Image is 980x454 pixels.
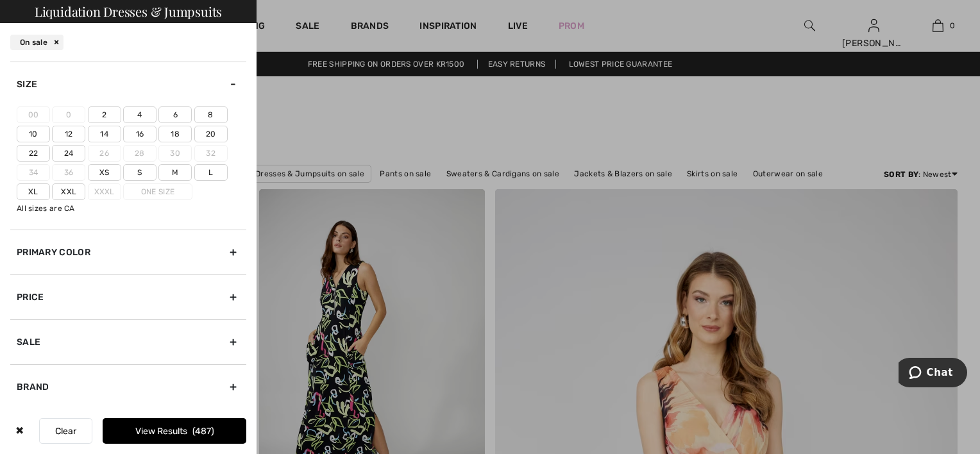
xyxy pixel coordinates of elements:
[10,62,246,106] div: Size
[88,183,121,200] label: Xxxl
[10,35,63,50] div: On sale
[194,106,228,123] label: 8
[158,145,192,162] label: 30
[88,145,121,162] label: 26
[88,164,121,181] label: Xs
[17,145,50,162] label: 22
[10,364,246,409] div: Brand
[52,126,85,142] label: 12
[123,106,156,123] label: 4
[194,164,228,181] label: L
[192,426,214,437] span: 487
[194,145,228,162] label: 32
[17,203,246,214] div: All sizes are CA
[158,164,192,181] label: M
[52,106,85,123] label: 0
[52,145,85,162] label: 24
[123,145,156,162] label: 28
[10,230,246,274] div: Primary Color
[103,418,246,444] button: View Results487
[39,418,92,444] button: Clear
[158,126,192,142] label: 18
[10,319,246,364] div: Sale
[123,126,156,142] label: 16
[123,183,192,200] label: One Size
[10,418,29,444] div: ✖
[10,274,246,319] div: Price
[17,126,50,142] label: 10
[88,126,121,142] label: 14
[52,183,85,200] label: Xxl
[88,106,121,123] label: 2
[17,106,50,123] label: 00
[899,358,967,390] iframe: Opens a widget where you can chat to one of our agents
[194,126,228,142] label: 20
[123,164,156,181] label: S
[158,106,192,123] label: 6
[52,164,85,181] label: 36
[17,164,50,181] label: 34
[17,183,50,200] label: Xl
